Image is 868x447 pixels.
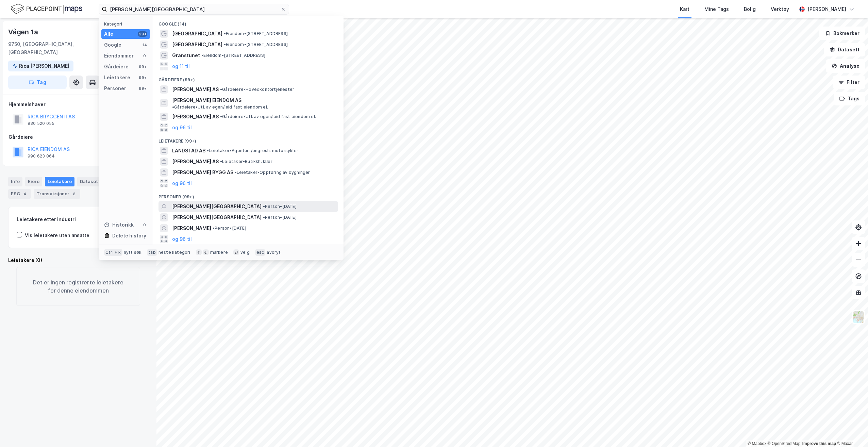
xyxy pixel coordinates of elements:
[819,27,865,40] button: Bokmerker
[201,53,203,58] span: •
[220,87,222,92] span: •
[124,250,142,255] div: nytt søk
[834,414,868,447] div: Kontrollprogram for chat
[104,63,129,71] div: Gårdeiere
[263,215,297,220] span: Person • [DATE]
[9,100,148,109] div: Hjemmelshaver
[704,5,729,13] div: Mine Tags
[8,256,148,264] div: Leietakere (0)
[172,168,233,177] span: [PERSON_NAME] BYGG AS
[220,159,222,164] span: •
[147,249,157,256] div: tab
[8,40,112,56] div: 9750, [GEOGRAPHIC_DATA], [GEOGRAPHIC_DATA]
[263,215,265,220] span: •
[153,189,344,201] div: Personer (99+)
[104,21,150,27] div: Kategori
[824,43,865,56] button: Datasett
[104,84,126,93] div: Personer
[138,64,147,69] div: 99+
[11,3,82,15] img: logo.f888ab2527a4732fd821a326f86c7f29.svg
[263,204,265,209] span: •
[172,30,222,38] span: [GEOGRAPHIC_DATA]
[28,153,55,159] div: 990 623 864
[172,85,219,94] span: [PERSON_NAME] AS
[138,75,147,80] div: 99+
[16,267,140,306] div: Det er ingen registrerte leietakere for denne eiendommen
[172,202,262,211] span: [PERSON_NAME][GEOGRAPHIC_DATA]
[172,213,262,221] span: [PERSON_NAME][GEOGRAPHIC_DATA]
[8,27,39,37] div: Vågen 1a
[21,191,28,197] div: 4
[748,441,766,446] a: Mapbox
[172,96,241,104] span: [PERSON_NAME] EIENDOM AS
[834,92,865,105] button: Tags
[153,133,344,145] div: Leietakere (99+)
[224,31,226,36] span: •
[220,159,272,164] span: Leietaker • Butikkh. klær
[28,121,54,126] div: 930 520 055
[771,5,789,13] div: Verktøy
[142,222,147,228] div: 0
[138,31,147,37] div: 99+
[8,189,31,199] div: ESG
[224,42,288,47] span: Eiendom • [STREET_ADDRESS]
[142,53,147,59] div: 0
[263,204,297,209] span: Person • [DATE]
[172,158,219,166] span: [PERSON_NAME] AS
[112,232,146,240] div: Delete history
[104,52,134,60] div: Eiendommer
[172,224,211,232] span: [PERSON_NAME]
[207,148,298,153] span: Leietaker • Agentur-/engrosh. motorsykler
[201,53,265,58] span: Eiendom • [STREET_ADDRESS]
[71,191,78,197] div: 8
[172,104,174,110] span: •
[138,86,147,91] div: 99+
[224,42,226,47] span: •
[802,441,836,446] a: Improve this map
[807,5,846,13] div: [PERSON_NAME]
[220,87,294,92] span: Gårdeiere • Hovedkontortjenester
[213,226,246,231] span: Person • [DATE]
[153,72,344,84] div: Gårdeiere (99+)
[172,40,222,49] span: [GEOGRAPHIC_DATA]
[9,133,148,141] div: Gårdeiere
[172,179,192,187] button: og 96 til
[235,170,237,175] span: •
[142,42,147,48] div: 14
[172,235,192,243] button: og 96 til
[220,114,222,119] span: •
[104,73,130,82] div: Leietakere
[833,76,865,89] button: Filter
[852,311,865,324] img: Z
[104,221,134,229] div: Historikk
[25,231,89,239] div: Vis leietakere uten ansatte
[826,59,865,73] button: Analyse
[158,250,190,255] div: neste kategori
[213,226,215,231] span: •
[172,123,192,132] button: og 96 til
[153,16,344,28] div: Google (14)
[267,250,281,255] div: avbryt
[172,62,190,70] button: og 11 til
[680,5,689,13] div: Kart
[104,41,121,49] div: Google
[8,76,67,89] button: Tag
[104,30,113,38] div: Alle
[107,4,281,14] input: Søk på adresse, matrikkel, gårdeiere, leietakere eller personer
[744,5,756,13] div: Bolig
[834,414,868,447] iframe: Chat Widget
[255,249,266,256] div: esc
[768,441,801,446] a: OpenStreetMap
[172,147,205,155] span: LANDSTAD AS
[25,177,42,186] div: Eiere
[207,148,209,153] span: •
[17,215,140,223] div: Leietakere etter industri
[77,177,103,186] div: Datasett
[34,189,80,199] div: Transaksjoner
[220,114,316,119] span: Gårdeiere • Utl. av egen/leid fast eiendom el.
[172,113,219,121] span: [PERSON_NAME] AS
[172,104,268,110] span: Gårdeiere • Utl. av egen/leid fast eiendom el.
[240,250,250,255] div: velg
[45,177,74,186] div: Leietakere
[8,177,22,186] div: Info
